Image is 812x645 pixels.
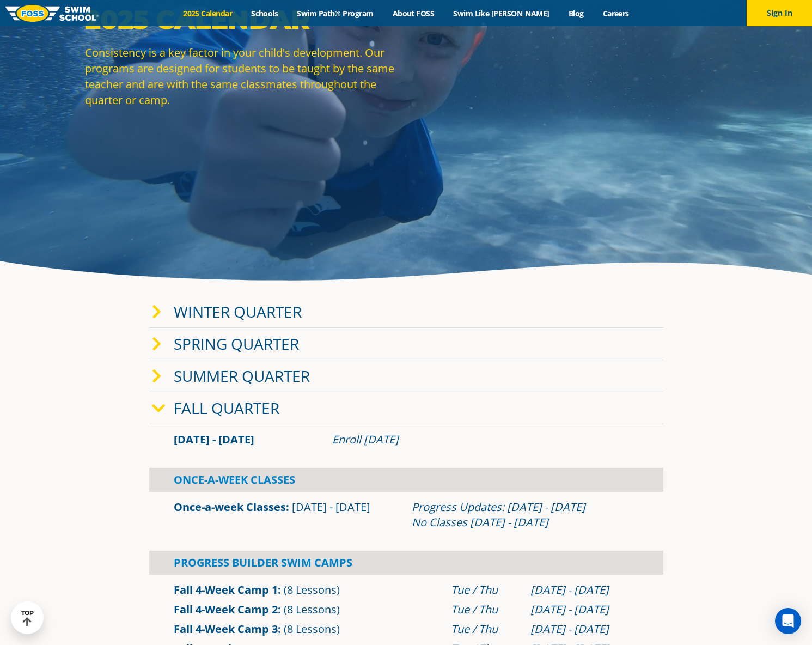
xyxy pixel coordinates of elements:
div: Progress Updates: [DATE] - [DATE] No Classes [DATE] - [DATE] [412,500,639,530]
div: [DATE] - [DATE] [530,602,639,617]
div: Once-A-Week Classes [149,468,663,492]
p: Consistency is a key factor in your child's development. Our programs are designed for students t... [85,45,401,108]
a: Summer Quarter [174,366,310,386]
a: Fall 4-Week Camp 2 [174,602,278,617]
a: Schools [242,8,288,19]
div: [DATE] - [DATE] [530,622,639,637]
div: Tue / Thu [451,582,520,598]
div: Open Intercom Messenger [775,608,801,634]
img: FOSS Swim School Logo [5,5,99,22]
a: Fall 4-Week Camp 3 [174,622,278,636]
span: (8 Lessons) [284,622,340,636]
a: Swim Path® Program [288,8,383,19]
a: About FOSS [383,8,444,19]
div: Tue / Thu [451,602,520,617]
div: Tue / Thu [451,622,520,637]
a: Winter Quarter [174,301,302,322]
div: [DATE] - [DATE] [530,582,639,598]
span: (8 Lessons) [284,582,340,597]
a: Careers [593,8,638,19]
a: Fall 4-Week Camp 1 [174,582,278,597]
span: [DATE] - [DATE] [174,432,254,447]
a: Swim Like [PERSON_NAME] [444,8,559,19]
div: TOP [21,610,34,626]
div: Enroll [DATE] [332,432,639,447]
a: Blog [559,8,593,19]
a: Once-a-week Classes [174,500,286,514]
span: [DATE] - [DATE] [292,500,370,514]
a: Fall Quarter [174,398,279,418]
a: 2025 Calendar [174,8,242,19]
span: (8 Lessons) [284,602,340,617]
div: Progress Builder Swim Camps [149,551,663,575]
a: Spring Quarter [174,333,299,354]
